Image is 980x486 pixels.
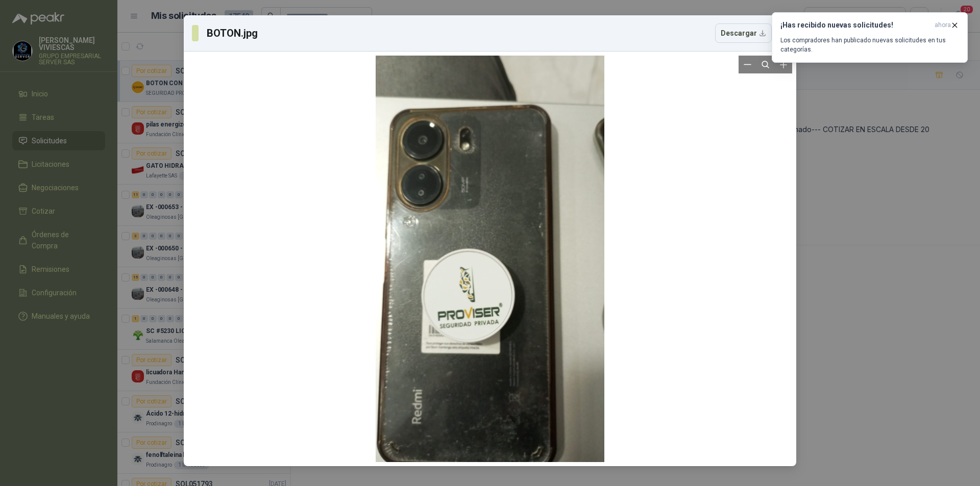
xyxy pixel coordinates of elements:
[935,21,951,30] span: ahora
[756,56,774,73] button: Reset zoom
[207,25,259,41] h3: BOTON.jpg
[780,21,930,30] h3: ¡Has recibido nuevas solicitudes!
[739,56,756,73] button: Zoom out
[715,23,772,43] button: Descargar
[780,36,959,54] p: Los compradores han publicado nuevas solicitudes en tus categorías.
[772,12,968,63] button: ¡Has recibido nuevas solicitudes!ahora Los compradores han publicado nuevas solicitudes en tus ca...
